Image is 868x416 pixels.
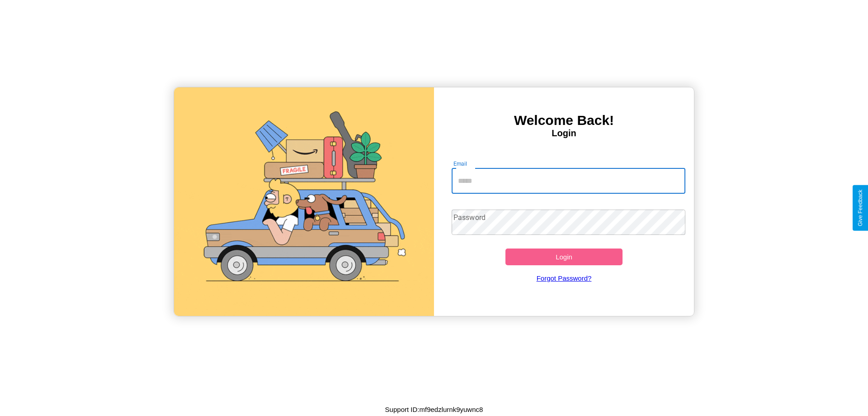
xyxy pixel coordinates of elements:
[434,113,694,128] h3: Welcome Back!
[505,249,623,265] button: Login
[174,87,434,316] img: gif
[447,265,681,291] a: Forgot Password?
[385,403,483,416] p: Support ID: mf9edzlurnk9yuwnc8
[434,128,694,139] h4: Login
[857,190,863,226] div: Give Feedback
[453,160,467,167] label: Email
